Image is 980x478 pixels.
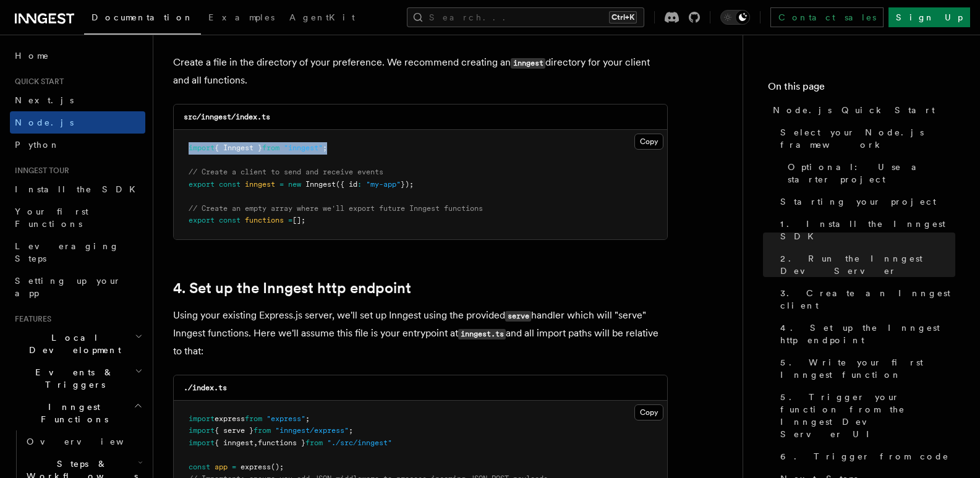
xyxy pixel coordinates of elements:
code: serve [505,311,531,322]
span: Python [15,140,60,150]
span: { inngest [215,438,254,447]
span: Local Development [10,331,135,356]
span: []; [292,216,305,224]
span: express [241,463,271,471]
a: Node.js [10,111,145,134]
a: Next.js [10,89,145,111]
span: "inngest/express" [275,426,349,435]
p: Using your existing Express.js server, we'll set up Inngest using the provided handler which will... [173,307,668,360]
span: = [232,463,236,471]
span: Install the SDK [15,184,143,194]
span: import [189,426,215,435]
span: { serve } [215,426,254,435]
span: (); [271,463,284,471]
a: Setting up your app [10,270,145,304]
span: from [245,414,262,423]
button: Toggle dark mode [720,10,750,25]
span: express [215,414,245,423]
span: Inngest tour [10,166,69,176]
button: Inngest Functions [10,396,145,430]
span: Examples [208,12,275,22]
span: 5. Write your first Inngest function [780,356,955,381]
span: Node.js Quick Start [773,104,935,116]
a: 4. Set up the Inngest http endpoint [775,317,955,351]
code: src/inngest/index.ts [184,113,270,121]
span: const [189,463,210,471]
button: Copy [634,134,663,150]
span: "./src/inngest" [327,438,392,447]
span: Inngest [305,180,336,189]
a: Leveraging Steps [10,235,145,270]
span: import [189,438,215,447]
span: from [305,438,323,447]
a: 6. Trigger from code [775,445,955,467]
span: 6. Trigger from code [780,450,949,463]
a: 5. Write your first Inngest function [775,351,955,386]
a: 3. Create an Inngest client [775,282,955,317]
span: Documentation [92,12,194,22]
a: Your first Functions [10,200,145,235]
span: { Inngest } [215,143,262,152]
code: inngest [511,58,545,69]
span: Starting your project [780,195,936,208]
code: ./index.ts [184,383,227,392]
button: Local Development [10,326,145,361]
span: import [189,143,215,152]
span: Inngest Functions [10,401,134,425]
span: new [288,180,301,189]
a: Documentation [84,4,201,35]
span: Optional: Use a starter project [788,161,955,186]
a: Starting your project [775,190,955,213]
span: app [215,463,228,471]
span: ; [323,143,327,152]
span: from [254,426,271,435]
span: Leveraging Steps [15,241,119,263]
h4: On this page [768,79,955,99]
span: : [357,180,362,189]
span: Setting up your app [15,276,121,298]
span: = [279,180,284,189]
a: Node.js Quick Start [768,99,955,121]
span: Select your Node.js framework [780,126,955,151]
span: , [254,438,258,447]
span: Home [15,49,49,62]
a: 1. Install the Inngest SDK [775,213,955,247]
a: Optional: Use a starter project [783,156,955,190]
kbd: Ctrl+K [609,11,637,23]
span: Quick start [10,77,64,87]
a: 2. Run the Inngest Dev Server [775,247,955,282]
span: // Create a client to send and receive events [189,168,383,176]
span: 4. Set up the Inngest http endpoint [780,322,955,346]
a: Install the SDK [10,178,145,200]
a: Overview [22,430,145,453]
a: AgentKit [282,4,362,33]
a: Contact sales [770,7,884,27]
span: Node.js [15,117,74,127]
span: // Create an empty array where we'll export future Inngest functions [189,204,483,213]
span: export [189,216,215,224]
span: const [219,180,241,189]
span: ; [349,426,353,435]
span: inngest [245,180,275,189]
span: Events & Triggers [10,366,135,391]
span: "express" [266,414,305,423]
span: 3. Create an Inngest client [780,287,955,312]
span: 1. Install the Inngest SDK [780,218,955,242]
a: Home [10,45,145,67]
span: = [288,216,292,224]
span: const [219,216,241,224]
button: Events & Triggers [10,361,145,396]
span: 2. Run the Inngest Dev Server [780,252,955,277]
span: "my-app" [366,180,401,189]
a: Python [10,134,145,156]
a: 4. Set up the Inngest http endpoint [173,280,411,297]
span: import [189,414,215,423]
a: Sign Up [888,7,970,27]
span: AgentKit [289,12,355,22]
span: ; [305,414,310,423]
button: Search...Ctrl+K [407,7,644,27]
span: 5. Trigger your function from the Inngest Dev Server UI [780,391,955,440]
span: Overview [27,437,154,446]
button: Copy [634,404,663,420]
span: Features [10,314,51,324]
